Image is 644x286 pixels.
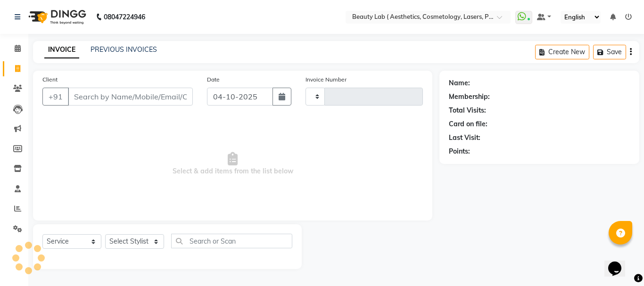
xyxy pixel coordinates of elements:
[449,119,487,129] div: Card on file:
[42,75,58,84] label: Client
[449,78,470,88] div: Name:
[449,92,490,102] div: Membership:
[104,4,145,30] b: 08047224946
[604,248,635,277] iframe: chat widget
[449,147,470,156] div: Points:
[449,106,486,115] div: Total Visits:
[449,133,480,143] div: Last Visit:
[207,75,220,84] label: Date
[91,45,157,54] a: PREVIOUS INVOICES
[68,88,193,106] input: Search by Name/Mobile/Email/Code
[42,117,423,211] span: Select & add items from the list below
[305,75,347,84] label: Invoice Number
[44,41,79,58] a: INVOICE
[593,45,626,59] button: Save
[535,45,589,59] button: Create New
[42,88,69,106] button: +91
[24,4,89,30] img: logo
[171,234,292,248] input: Search or Scan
